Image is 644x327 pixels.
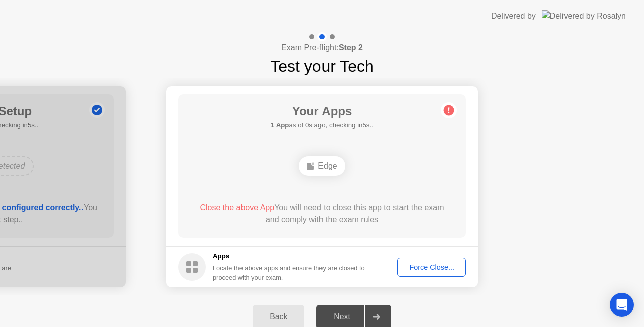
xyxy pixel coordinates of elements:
[213,251,365,261] h5: Apps
[271,121,289,129] b: 1 App
[213,263,365,282] div: Locate the above apps and ensure they are closed to proceed with your exam.
[610,293,634,317] div: Open Intercom Messenger
[401,263,462,271] div: Force Close...
[271,102,373,120] h1: Your Apps
[319,312,364,321] div: Next
[542,10,626,22] img: Delivered by Rosalyn
[256,312,301,321] div: Back
[299,156,345,176] div: Edge
[397,258,466,277] button: Force Close...
[339,43,363,52] b: Step 2
[271,120,373,130] h5: as of 0s ago, checking in5s..
[270,54,374,78] h1: Test your Tech
[193,202,452,226] div: You will need to close this app to start the exam and comply with the exam rules
[491,10,536,22] div: Delivered by
[281,42,363,54] h4: Exam Pre-flight:
[200,203,274,212] span: Close the above App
